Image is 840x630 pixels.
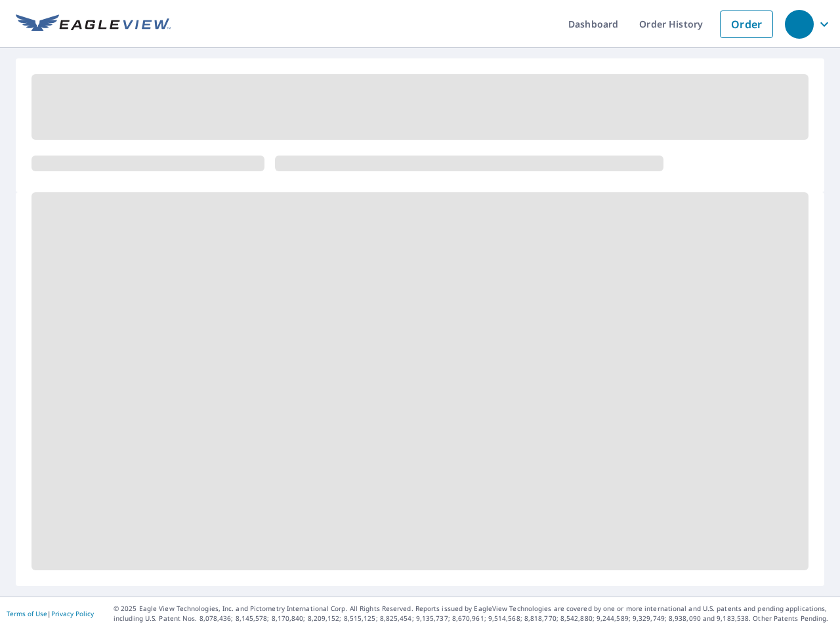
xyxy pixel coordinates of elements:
img: EV Logo [16,14,171,34]
a: Privacy Policy [51,609,94,618]
p: © 2025 Eagle View Technologies, Inc. and Pictometry International Corp. All Rights Reserved. Repo... [114,604,833,623]
p: | [7,610,94,618]
a: Order [720,10,773,38]
a: Terms of Use [7,609,47,618]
